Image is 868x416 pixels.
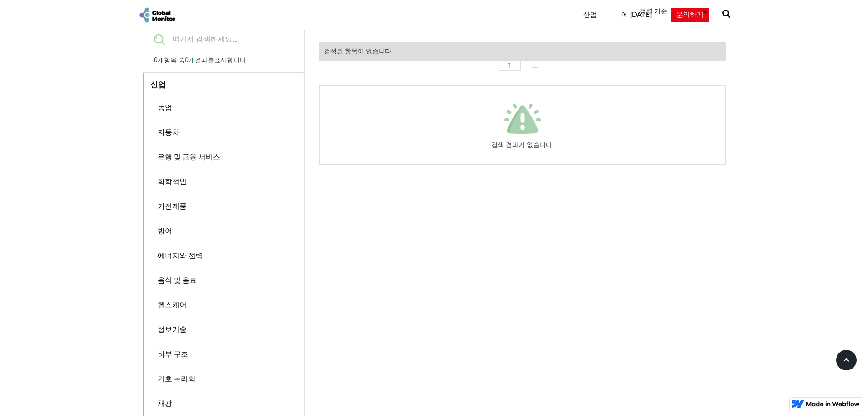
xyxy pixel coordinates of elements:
a: 음식 및 음료 [153,271,200,291]
font: 항목 중 [164,57,185,63]
font: 에 [DATE] [621,11,652,18]
font: ... [532,61,539,70]
a: 농업 [153,99,176,119]
img: Webflow로 제작 [806,401,860,407]
font: 산업 [150,79,166,90]
a: 방어 [153,222,176,242]
a: 채광 [153,395,176,415]
a: 에너지와 전력 [153,247,206,267]
a: 집 [138,6,176,24]
a: 헬스케어 [153,296,190,316]
font: . [246,57,248,63]
font: 헬스케어 [158,300,187,309]
a: 가전제품 [153,197,190,217]
a: 하부 구조 [153,345,192,365]
a: 산업 [578,11,602,20]
input: 여기서 검색하세요... [143,31,305,48]
font: 방어 [158,226,172,235]
font: 검색 결과가 없습니다. [491,142,554,148]
a: 정보기술 [153,321,190,341]
a: 기호 논리학 [153,370,199,390]
font: 화학적인 [158,177,187,186]
a:  [722,6,730,24]
font: 기호 논리학 [158,374,195,383]
font: 표시합니다 [214,57,246,63]
font: 1 [508,63,512,69]
font: 에너지와 전력 [158,251,203,260]
font: 하부 구조 [158,350,188,358]
font: 정렬 기준 [640,8,667,15]
div: 목록 [319,61,725,71]
a: 산업 [144,73,304,99]
a: 자동차 [153,123,183,143]
font: 결과를 [195,57,214,63]
font: 은행 및 금융 서비스 [158,153,220,161]
font: 산업 [583,11,597,18]
font: 농업 [158,103,172,112]
font: 자동차 [158,128,180,137]
font: 검색된 항목이 없습니다. [324,48,393,55]
div: 정렬 기준 [631,3,718,20]
font: 음식 및 음료 [158,276,197,284]
a: 화학적인 [153,173,190,193]
a: 은행 및 금융 서비스 [153,148,224,168]
a: 에 [DATE] [616,11,657,20]
font: 0개 [154,57,164,63]
font: 정보기술 [158,325,187,334]
font: 채광 [158,399,172,408]
font: 0개 [185,57,195,63]
font:  [722,10,730,18]
font: 가전제품 [158,202,187,211]
a: 1 [499,61,521,71]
